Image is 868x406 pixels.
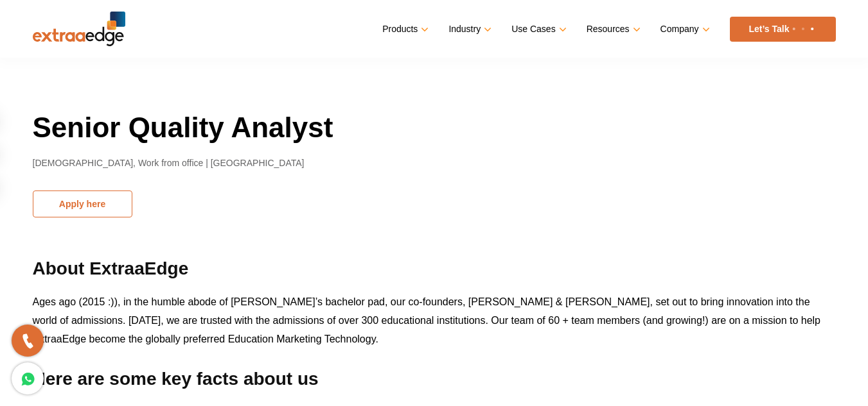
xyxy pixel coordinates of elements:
a: Products [382,20,426,38]
b: Here are some key facts about us [33,369,319,389]
a: Resources [587,20,638,38]
a: Industry [448,20,489,38]
b: About ExtraaEdge [33,258,189,278]
a: Use Cases [511,20,563,38]
a: Company [660,20,707,38]
h1: Senior Quality Analyst [33,109,836,146]
a: Let’s Talk [730,17,836,42]
p: [DEMOGRAPHIC_DATA], Work from office | [GEOGRAPHIC_DATA] [33,156,836,171]
button: Apply here [33,190,132,217]
span: Ages ago (2015 :)), in the humble abode of [PERSON_NAME]’s bachelor pad, our co-founders, [PERSON... [33,296,821,344]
